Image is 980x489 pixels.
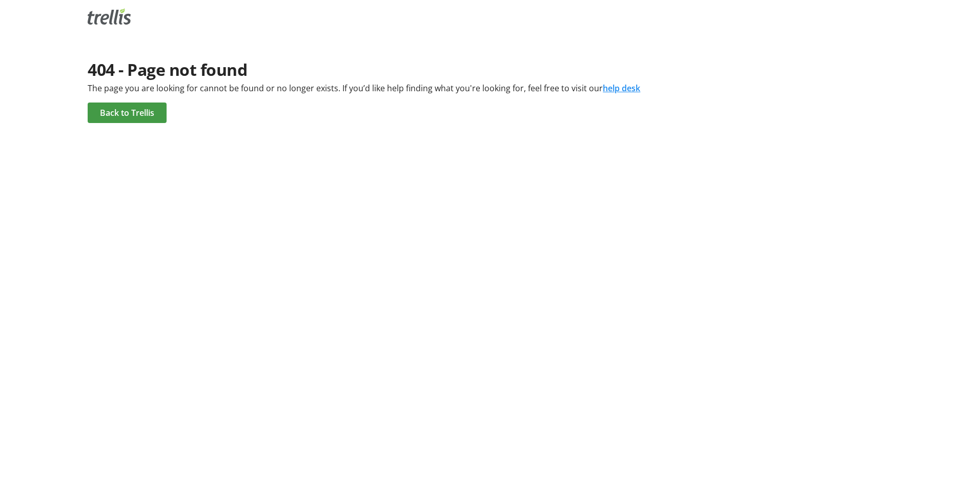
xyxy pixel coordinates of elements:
div: 404 - Page not found [88,57,892,82]
div: The page you are looking for cannot be found or no longer exists. If you’d like help finding what... [88,82,892,94]
img: Trellis Logo [88,8,131,25]
span: Back to Trellis [100,107,154,119]
a: Back to Trellis [88,103,167,123]
a: help desk [603,83,640,94]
